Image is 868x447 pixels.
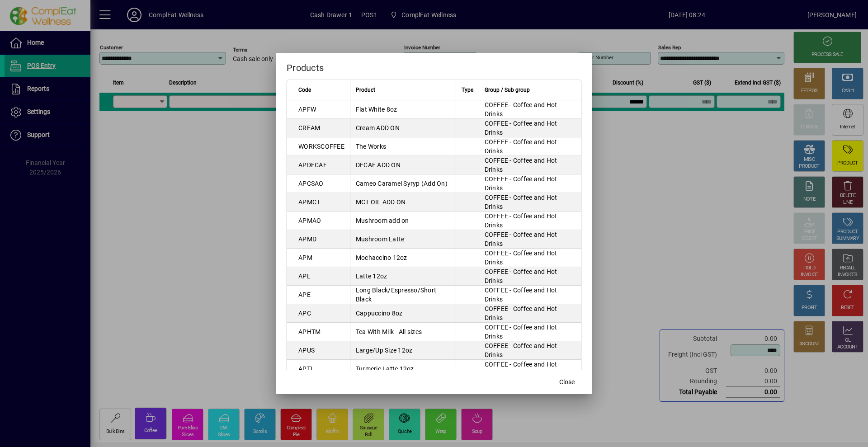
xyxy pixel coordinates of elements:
[350,286,456,304] td: Long Black/Espresso/Short Black
[298,253,312,262] div: APM
[479,137,581,156] td: COFFEE - Coffee and Hot Drinks
[298,160,327,169] div: APDECAF
[298,364,314,373] div: APTL
[298,272,311,281] div: APL
[479,360,581,378] td: COFFEE - Coffee and Hot Drinks
[298,216,321,225] div: APMAO
[479,119,581,137] td: COFFEE - Coffee and Hot Drinks
[479,174,581,193] td: COFFEE - Coffee and Hot Drinks
[350,267,456,286] td: Latte 12oz
[350,137,456,156] td: The Works
[479,286,581,304] td: COFFEE - Coffee and Hot Drinks
[356,85,375,95] span: Product
[298,142,344,151] div: WORKSCOFFEE
[479,341,581,360] td: COFFEE - Coffee and Hot Drinks
[559,377,575,387] span: Close
[350,156,456,174] td: DECAF ADD ON
[298,105,316,114] div: APFW
[350,174,456,193] td: Cameo Caramel Syryp (Add On)
[350,323,456,341] td: Tea With Milk - All sizes
[298,123,320,132] div: CREAM
[350,360,456,378] td: Turmeric Latte 12oz
[350,341,456,360] td: Large/Up Size 12oz
[485,85,530,95] span: Group / Sub group
[350,100,456,119] td: Flat White 8oz
[479,267,581,286] td: COFFEE - Coffee and Hot Drinks
[479,249,581,267] td: COFFEE - Coffee and Hot Drinks
[298,309,311,318] div: APC
[298,179,324,188] div: APCSAO
[350,304,456,323] td: Cappuccino 8oz
[276,53,592,79] h2: Products
[479,230,581,249] td: COFFEE - Coffee and Hot Drinks
[350,212,456,230] td: Mushroom add on
[479,156,581,174] td: COFFEE - Coffee and Hot Drinks
[479,323,581,341] td: COFFEE - Coffee and Hot Drinks
[298,290,311,299] div: APE
[350,119,456,137] td: Cream ADD ON
[350,249,456,267] td: Mochaccino 12oz
[298,235,316,244] div: APMD
[479,100,581,119] td: COFFEE - Coffee and Hot Drinks
[462,85,473,95] span: Type
[479,304,581,323] td: COFFEE - Coffee and Hot Drinks
[552,374,581,391] button: Close
[298,346,315,355] div: APUS
[350,230,456,249] td: Mushroom Latte
[479,212,581,230] td: COFFEE - Coffee and Hot Drinks
[298,198,320,207] div: APMCT
[298,327,321,336] div: APHTM
[479,193,581,212] td: COFFEE - Coffee and Hot Drinks
[298,85,311,95] span: Code
[350,193,456,212] td: MCT OIL ADD ON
